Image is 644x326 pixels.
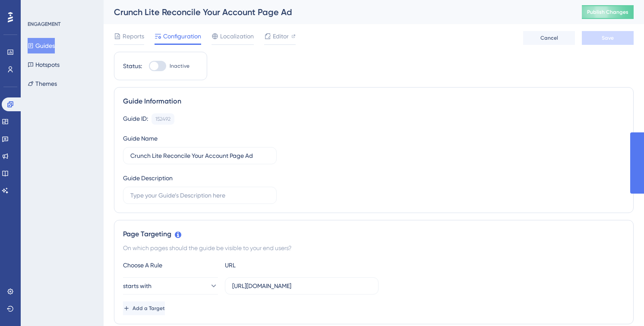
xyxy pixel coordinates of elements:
[220,31,254,41] span: Localization
[523,31,575,45] button: Cancel
[130,191,269,200] input: Type your Guide’s Description here
[28,38,55,53] button: Guides
[123,173,173,183] div: Guide Description
[123,229,625,239] div: Page Targeting
[28,57,60,72] button: Hotspots
[155,116,170,122] div: 152492
[123,133,158,144] div: Guide Name
[602,34,614,41] span: Save
[225,260,320,270] div: URL
[123,243,625,253] div: On which pages should the guide be visible to your end users?
[608,292,634,318] iframe: UserGuiding AI Assistant Launcher
[273,31,289,41] span: Editor
[28,21,60,28] div: ENGAGEMENT
[123,61,142,71] div: Status:
[130,151,269,160] input: Type your Guide’s Name here
[123,96,625,107] div: Guide Information
[28,76,57,91] button: Themes
[123,277,218,295] button: starts with
[133,305,165,312] span: Add a Target
[163,31,201,41] span: Configuration
[582,5,634,19] button: Publish Changes
[232,281,371,291] input: yourwebsite.com/path
[123,301,165,315] button: Add a Target
[123,281,152,291] span: starts with
[582,31,634,45] button: Save
[114,6,560,18] div: Crunch Lite Reconcile Your Account Page Ad
[123,31,144,41] span: Reports
[170,63,189,69] span: Inactive
[123,113,148,125] div: Guide ID:
[123,260,218,270] div: Choose A Rule
[587,9,628,16] span: Publish Changes
[540,34,558,41] span: Cancel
